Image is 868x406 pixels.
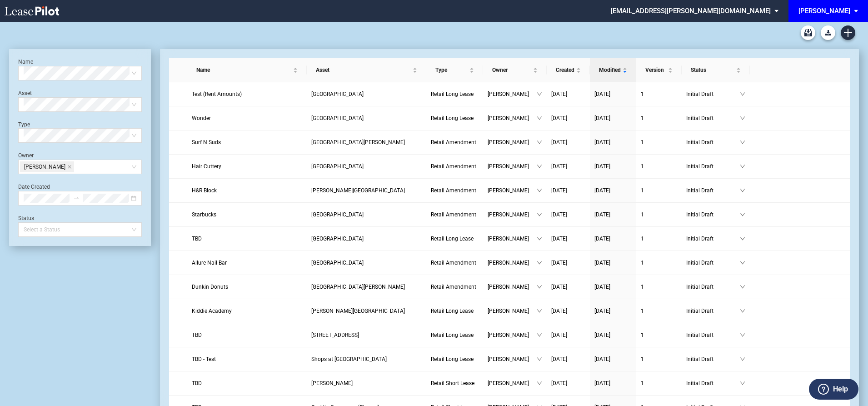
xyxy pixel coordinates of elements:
span: Neelsville Village Center [311,211,364,218]
span: Van Dorn Plaza [311,308,405,314]
a: [DATE] [594,138,632,147]
a: [DATE] [594,90,632,99]
span: Burtonsville Crossing [311,236,364,242]
label: Type [18,121,30,128]
a: 1 [641,138,677,147]
span: Shops at West Falls Church [311,356,387,362]
span: [DATE] [594,115,610,121]
span: TBD - Test [192,356,216,362]
span: Retail Long Lease [431,356,474,362]
a: [DATE] [551,355,585,364]
a: 1 [641,234,677,243]
a: [PERSON_NAME][GEOGRAPHIC_DATA] [311,186,422,195]
a: 1 [641,258,677,267]
a: TBD [192,379,303,388]
span: [PERSON_NAME] [488,90,537,99]
button: Download Blank Form [821,25,835,40]
span: [DATE] [594,308,610,314]
span: down [537,140,542,145]
span: [PERSON_NAME] [488,210,537,219]
a: [DATE] [594,306,632,316]
span: Retail Long Lease [431,308,474,314]
span: Allure Nail Bar [192,260,227,266]
span: [PERSON_NAME] [488,306,537,316]
label: Asset [18,90,32,96]
span: Retail Short Lease [431,380,474,386]
a: [DATE] [551,258,585,267]
a: 1 [641,162,677,171]
span: [PERSON_NAME] [488,282,537,291]
span: Initial Draft [686,331,740,340]
a: [GEOGRAPHIC_DATA] [311,210,422,219]
a: [DATE] [551,331,585,340]
span: down [740,332,745,338]
span: down [537,260,542,266]
a: [GEOGRAPHIC_DATA] [311,162,422,171]
span: Retail Long Lease [431,115,474,121]
a: [GEOGRAPHIC_DATA] [311,114,422,123]
span: TBD [192,380,202,386]
span: Initial Draft [686,355,740,364]
span: [DATE] [594,187,610,194]
a: Retail Amendment [431,186,479,195]
a: [DATE] [594,282,632,291]
a: Retail Amendment [431,258,479,267]
span: 1 [641,211,644,218]
a: 1 [641,331,677,340]
a: [DATE] [594,331,632,340]
a: 1 [641,355,677,364]
span: Burtonsville Crossing [311,91,364,97]
span: Retail Amendment [431,211,476,218]
a: Retail Long Lease [431,355,479,364]
span: down [740,91,745,97]
span: Initial Draft [686,210,740,219]
span: 1 [641,260,644,266]
md-menu: Download Blank Form List [818,25,838,40]
span: 1 [641,163,644,170]
a: [DATE] [551,210,585,219]
span: Retail Amendment [431,139,476,145]
span: 1 [641,91,644,97]
span: Wonder [192,115,211,121]
span: Initial Draft [686,234,740,243]
span: down [537,236,542,241]
span: [DATE] [551,236,567,242]
a: [PERSON_NAME][GEOGRAPHIC_DATA] [311,306,422,316]
span: Initial Draft [686,114,740,123]
a: [STREET_ADDRESS] [311,331,422,340]
span: H&R Block [192,187,217,194]
th: Status [682,58,750,82]
span: down [740,188,745,193]
span: Hunters Woods Village Center [311,139,405,145]
a: Starbucks [192,210,303,219]
a: Retail Amendment [431,162,479,171]
label: Name [18,59,33,65]
span: Dunkin Donuts [192,284,228,290]
a: 1 [641,210,677,219]
span: Neelsville Village Center [311,115,364,121]
a: Retail Long Lease [431,234,479,243]
th: Asset [307,58,426,82]
div: [PERSON_NAME] [798,7,850,15]
a: Retail Long Lease [431,114,479,123]
span: [PERSON_NAME] [488,138,537,147]
span: [PERSON_NAME] [488,186,537,195]
a: Wonder [192,114,303,123]
a: TBD - Test [192,355,303,364]
span: down [537,188,542,193]
span: [DATE] [594,380,610,386]
span: down [537,332,542,338]
a: Retail Amendment [431,138,479,147]
span: down [740,308,745,314]
span: [DATE] [551,332,567,338]
span: Jon Blank [20,161,74,172]
span: down [537,115,542,121]
a: [DATE] [594,210,632,219]
span: [PERSON_NAME] [488,379,537,388]
span: Starbucks [192,211,216,218]
span: [DATE] [594,332,610,338]
a: Shops at [GEOGRAPHIC_DATA] [311,355,422,364]
span: Surf N Suds [192,139,221,145]
span: [DATE] [551,380,567,386]
a: Dunkin Donuts [192,282,303,291]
